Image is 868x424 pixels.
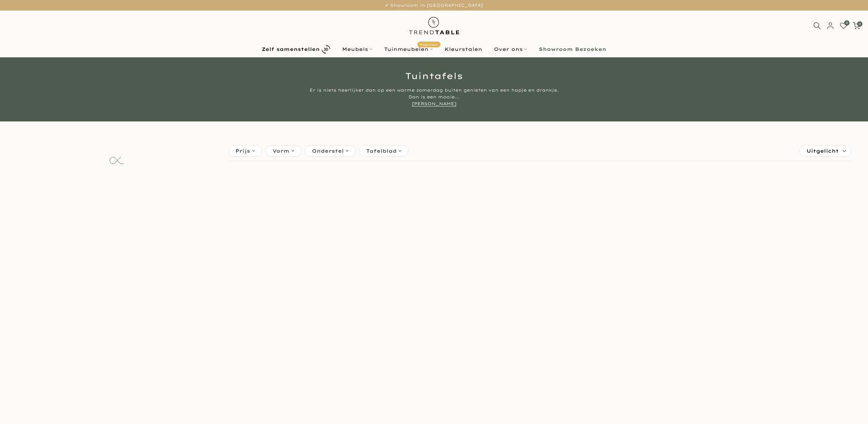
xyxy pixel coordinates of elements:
[312,147,344,155] span: Onderstel
[8,2,860,9] p: ✔ Showroom in [GEOGRAPHIC_DATA]
[539,47,606,52] b: Showroom Bezoeken
[1,389,35,423] iframe: toggle-frame
[405,11,464,41] img: trend-table
[807,146,839,156] span: Uitgelicht
[853,22,860,30] a: 0
[439,45,488,53] a: Kleurstalen
[273,147,290,155] span: Vorm
[307,87,561,107] div: Er is niets heerlijker dan op een warme zomerdag buiten genieten van een hapje en drankje. Dan is...
[412,101,456,107] a: [PERSON_NAME]
[336,45,378,53] a: Meubels
[236,72,632,80] h1: Tuintafels
[235,147,250,155] span: Prijs
[417,42,440,47] span: Populair
[488,45,533,53] a: Over ons
[857,21,862,26] span: 0
[378,45,439,53] a: TuinmeubelenPopulair
[800,146,851,156] label: Sorteren:Uitgelicht
[840,22,847,30] a: 0
[844,20,849,25] span: 0
[262,47,320,52] b: Zelf samenstellen
[366,147,397,155] span: Tafelblad
[256,43,336,55] a: Zelf samenstellen
[533,45,612,53] a: Showroom Bezoeken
